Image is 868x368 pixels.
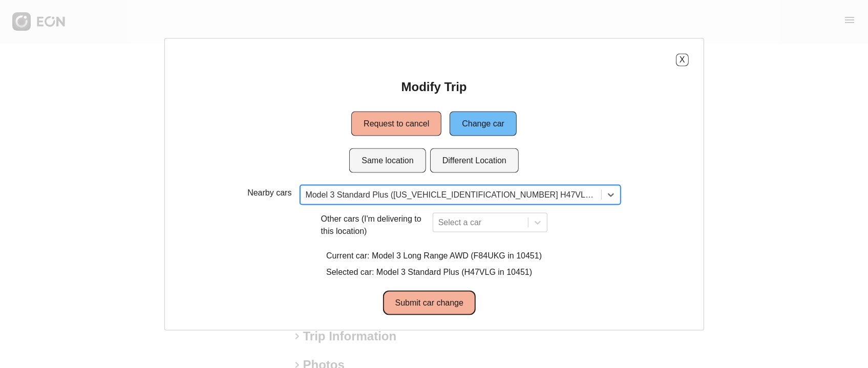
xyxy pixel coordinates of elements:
p: Nearby cars [247,186,291,199]
button: Submit car change [383,290,475,315]
p: Selected car: Model 3 Standard Plus (H47VLG in 10451) [326,266,542,278]
p: Current car: Model 3 Long Range AWD (F84UKG in 10451) [326,249,542,262]
button: Change car [450,111,517,136]
button: Different Location [430,148,519,172]
button: Same location [349,148,426,172]
button: Request to cancel [351,111,441,136]
button: X [676,53,689,66]
p: Other cars (I'm delivering to this location) [321,212,429,237]
h2: Modify Trip [401,78,467,95]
